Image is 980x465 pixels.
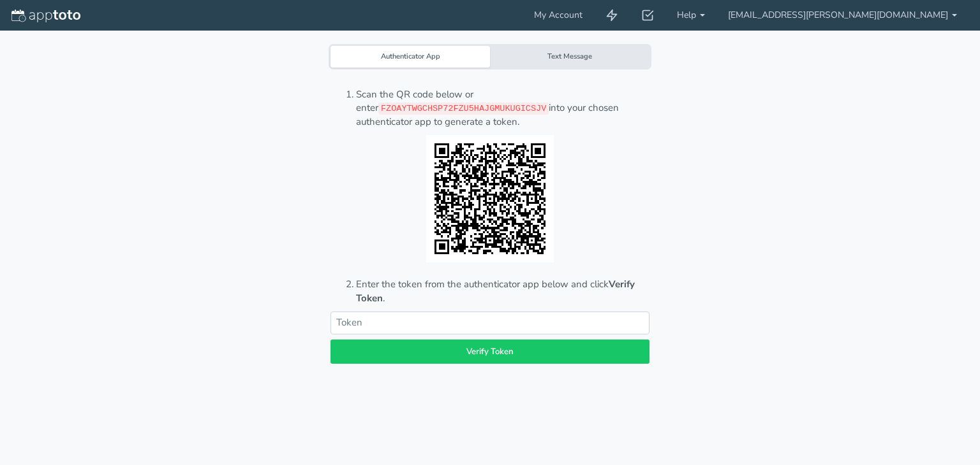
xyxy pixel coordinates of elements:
[330,46,490,68] div: Authenticator App
[356,278,650,305] li: Enter the token from the authenticator app below and click .
[11,10,80,22] img: logo-apptoto--white.svg
[356,88,650,129] li: Scan the QR code below or enter into your chosen authenticator app to generate a token.
[330,311,650,334] input: Token
[490,46,650,68] div: Text Message
[378,103,549,115] code: FZOAYTWGCHSP72FZU5HAJGMUKUGICSJV
[356,278,635,304] b: Verify Token
[330,340,650,364] button: Verify Token
[426,135,554,262] img: A4XLLJai+LslAAAAAElFTkSuQmCC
